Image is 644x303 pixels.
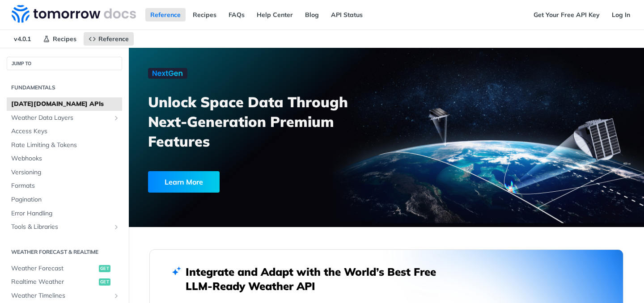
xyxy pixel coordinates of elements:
a: Rate Limiting & Tokens [7,139,122,152]
a: Formats [7,179,122,193]
h3: Unlock Space Data Through Next-Generation Premium Features [148,92,396,151]
a: Learn More [148,171,347,193]
img: Tomorrow.io Weather API Docs [12,5,136,23]
a: API Status [326,8,368,21]
a: Realtime Weatherget [7,275,122,289]
a: [DATE][DOMAIN_NAME] APIs [7,97,122,111]
span: Weather Forecast [11,264,97,273]
button: JUMP TO [7,57,122,70]
a: Help Center [252,8,298,21]
div: Learn More [148,171,220,193]
span: Webhooks [11,154,120,163]
span: Versioning [11,168,120,177]
span: Recipes [53,35,76,43]
a: Pagination [7,193,122,206]
span: Weather Data Layers [11,114,110,122]
span: Realtime Weather [11,278,97,286]
span: [DATE][DOMAIN_NAME] APIs [11,100,120,109]
span: get [99,265,110,272]
button: Show subpages for Weather Data Layers [113,114,120,122]
span: get [99,278,110,286]
h2: Integrate and Adapt with the World’s Best Free LLM-Ready Weather API [186,265,449,293]
a: Access Keys [7,125,122,138]
span: Formats [11,181,120,190]
a: Error Handling [7,207,122,220]
a: Tools & LibrariesShow subpages for Tools & Libraries [7,220,122,234]
a: Weather Forecastget [7,262,122,275]
a: Reference [145,8,186,21]
a: FAQs [224,8,250,21]
span: Pagination [11,195,120,204]
a: Recipes [38,32,81,46]
span: Reference [98,35,129,43]
h2: Weather Forecast & realtime [7,248,122,256]
a: Log In [607,8,635,21]
span: Error Handling [11,209,120,218]
button: Show subpages for Tools & Libraries [113,223,120,231]
button: Show subpages for Weather Timelines [113,292,120,299]
span: Rate Limiting & Tokens [11,141,120,150]
a: Versioning [7,166,122,179]
a: Reference [84,32,134,46]
img: NextGen [148,68,187,79]
a: Get Your Free API Key [529,8,605,21]
span: Access Keys [11,127,120,136]
span: Weather Timelines [11,291,110,300]
a: Recipes [188,8,221,21]
a: Weather Data LayersShow subpages for Weather Data Layers [7,111,122,125]
a: Blog [300,8,324,21]
h2: Fundamentals [7,84,122,92]
a: Weather TimelinesShow subpages for Weather Timelines [7,289,122,303]
span: Tools & Libraries [11,223,110,231]
a: Webhooks [7,152,122,165]
span: v4.0.1 [9,32,36,46]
